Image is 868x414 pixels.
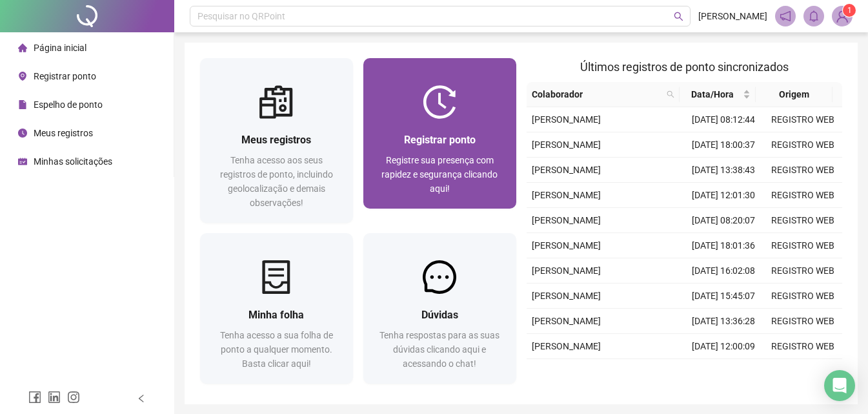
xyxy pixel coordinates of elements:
span: schedule [18,157,27,166]
span: Tenha respostas para as suas dúvidas clicando aqui e acessando o chat! [379,330,500,369]
span: [PERSON_NAME] [532,114,601,125]
td: REGISTRO WEB [763,107,842,132]
span: [PERSON_NAME] [532,240,601,251]
td: [DATE] 18:00:37 [684,132,763,158]
span: [PERSON_NAME] [532,190,601,200]
a: DúvidasTenha respostas para as suas dúvidas clicando aqui e acessando o chat! [363,233,516,384]
span: Data/Hora [685,87,741,101]
div: Open Intercom Messenger [824,370,855,401]
span: [PERSON_NAME] [532,215,601,225]
span: 1 [847,6,852,15]
span: Tenha acesso a sua folha de ponto a qualquer momento. Basta clicar aqui! [220,330,333,369]
span: [PERSON_NAME] [532,140,601,150]
td: REGISTRO WEB [763,233,842,258]
span: facebook [28,391,41,404]
td: REGISTRO WEB [763,309,842,334]
span: Minha folha [248,309,304,321]
td: [DATE] 16:02:08 [684,258,763,284]
a: Registrar pontoRegistre sua presença com rapidez e segurança clicando aqui! [363,58,516,209]
span: Página inicial [34,43,86,53]
span: [PERSON_NAME] [532,265,601,276]
td: [DATE] 13:38:43 [684,158,763,183]
span: Tenha acesso aos seus registros de ponto, incluindo geolocalização e demais observações! [220,155,333,208]
span: Registrar ponto [404,134,476,146]
td: [DATE] 08:20:07 [684,208,763,233]
th: Data/Hora [680,82,756,107]
td: REGISTRO WEB [763,334,842,359]
td: REGISTRO WEB [763,183,842,208]
img: 89297 [833,6,852,26]
a: Minha folhaTenha acesso a sua folha de ponto a qualquer momento. Basta clicar aqui! [200,233,353,384]
td: REGISTRO WEB [763,158,842,183]
td: [DATE] 12:01:30 [684,183,763,208]
span: [PERSON_NAME] [698,9,767,23]
td: [DATE] 12:00:09 [684,334,763,359]
td: REGISTRO WEB [763,359,842,384]
td: [DATE] 15:45:07 [684,284,763,309]
span: instagram [67,391,80,404]
span: notification [780,10,791,22]
span: Últimos registros de ponto sincronizados [580,60,789,74]
a: Meus registrosTenha acesso aos seus registros de ponto, incluindo geolocalização e demais observa... [200,58,353,223]
span: search [667,90,674,98]
span: Meus registros [34,128,93,138]
span: Minhas solicitações [34,156,112,167]
td: [DATE] 08:12:44 [684,107,763,132]
span: Colaborador [532,87,661,101]
span: Meus registros [241,134,311,146]
td: REGISTRO WEB [763,284,842,309]
span: file [18,100,27,109]
span: [PERSON_NAME] [532,341,601,351]
span: [PERSON_NAME] [532,165,601,175]
span: Espelho de ponto [34,99,103,110]
span: home [18,43,27,52]
td: REGISTRO WEB [763,132,842,158]
span: [PERSON_NAME] [532,316,601,326]
span: [PERSON_NAME] [532,291,601,301]
span: search [674,12,683,21]
sup: Atualize o seu contato no menu Meus Dados [843,4,856,17]
span: Registrar ponto [34,71,96,81]
span: clock-circle [18,129,27,138]
td: REGISTRO WEB [763,258,842,284]
td: [DATE] 18:00:23 [684,359,763,384]
span: environment [18,72,27,81]
th: Origem [756,82,833,107]
span: Dúvidas [421,309,458,321]
span: left [137,394,146,403]
td: REGISTRO WEB [763,208,842,233]
span: linkedin [48,391,61,404]
td: [DATE] 13:36:28 [684,309,763,334]
span: bell [808,10,820,22]
td: [DATE] 18:01:36 [684,233,763,258]
span: Registre sua presença com rapidez e segurança clicando aqui! [381,155,498,194]
span: search [664,85,677,104]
